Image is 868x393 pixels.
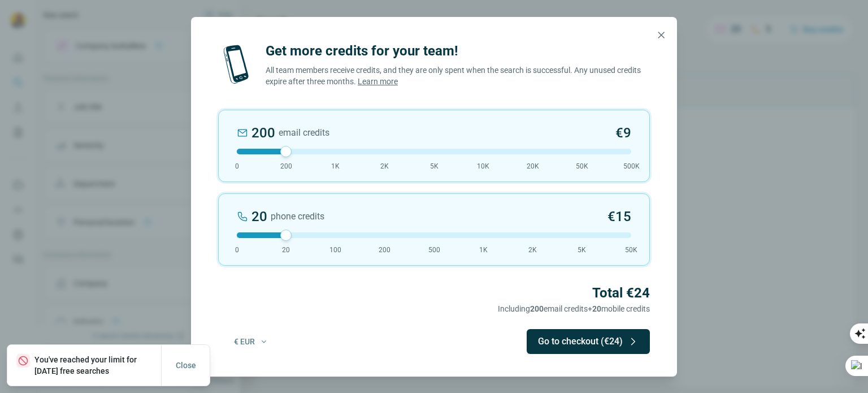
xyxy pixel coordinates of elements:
span: 200 [530,304,544,313]
img: mobile-phone [218,42,254,87]
p: You've reached your limit for [DATE] free searches [34,354,161,377]
div: 20 [251,208,267,226]
span: 1K [331,161,340,171]
a: Learn more [358,77,398,86]
span: email credits [279,126,329,140]
span: 1K [479,245,488,255]
span: 2K [380,161,389,171]
p: All team members receive credits, and they are only spent when the search is successful. Any unus... [266,64,650,87]
span: 50K [576,161,588,171]
h2: Total €24 [218,284,650,302]
button: Go to checkout (€24) [527,329,650,354]
span: €15 [607,208,631,226]
span: 20 [592,304,601,313]
span: 5K [430,161,439,171]
span: 0 [235,245,239,255]
span: 50K [625,245,637,255]
button: Close [168,355,204,375]
span: 500 [428,245,440,255]
span: 20K [527,161,539,171]
span: 500K [623,161,640,171]
span: 20 [282,245,290,255]
span: 200 [379,245,390,255]
span: 2K [528,245,537,255]
span: 5K [578,245,586,255]
span: 0 [235,161,239,171]
span: 100 [329,245,341,255]
span: Including email credits + mobile credits [498,304,650,313]
button: € EUR [226,331,276,352]
span: 200 [280,161,292,171]
span: 10K [477,161,489,171]
span: phone credits [271,210,324,223]
div: 200 [251,124,275,142]
span: €9 [615,124,631,142]
span: Close [176,360,196,371]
